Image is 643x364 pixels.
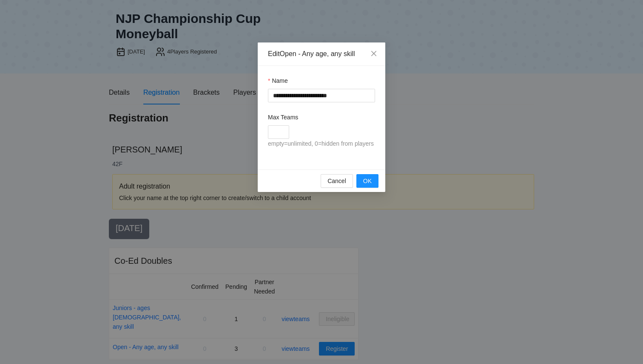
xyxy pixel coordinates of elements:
[268,49,375,59] div: Edit Open - Any age, any skill
[370,50,377,57] span: close
[268,113,298,122] label: Max Teams
[363,176,372,186] span: OK
[356,174,378,188] button: OK
[362,42,385,65] button: Close
[268,76,288,85] label: Name
[321,174,353,188] button: Cancel
[327,176,346,186] span: Cancel
[268,89,375,102] input: Name
[268,125,289,139] input: Max Teams
[268,139,375,149] div: empty=unlimited, 0=hidden from players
